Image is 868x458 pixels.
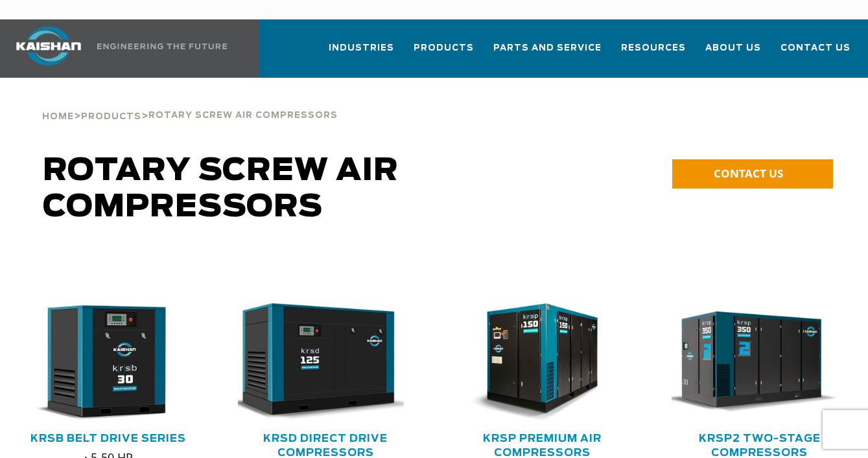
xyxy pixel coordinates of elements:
div: krsp150 [455,303,631,422]
div: krsd125 [238,303,414,422]
a: Home [42,110,74,122]
a: Industries [329,31,394,75]
a: Contact Us [780,31,850,75]
a: KRSP Premium Air Compressors [483,433,602,458]
a: KRSD Direct Drive Compressors [263,433,388,458]
img: krsp350 [662,303,838,422]
span: Resources [621,41,686,56]
a: CONTACT US [672,159,833,189]
img: krsb30 [11,303,187,422]
span: Industries [329,41,394,56]
span: Parts and Service [493,41,602,56]
span: Home [42,113,74,121]
img: krsp150 [445,303,621,422]
a: KRSP2 Two-Stage Compressors [699,433,821,458]
img: Engineering the future [97,43,227,49]
span: Rotary Screw Air Compressors [43,155,399,223]
span: Rotary Screw Air Compressors [148,111,338,120]
span: Contact Us [780,41,850,56]
span: Products [81,113,141,121]
span: CONTACT US [714,166,783,181]
div: krsp350 [672,303,847,422]
a: About Us [705,31,761,75]
span: Products [414,41,474,56]
a: Products [414,31,474,75]
div: > > [42,78,338,127]
img: krsd125 [228,303,404,422]
a: Products [81,110,141,122]
a: KRSB Belt Drive Series [30,433,186,444]
a: Resources [621,31,686,75]
div: krsb30 [21,303,196,422]
span: About Us [705,41,761,56]
a: Parts and Service [493,31,602,75]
